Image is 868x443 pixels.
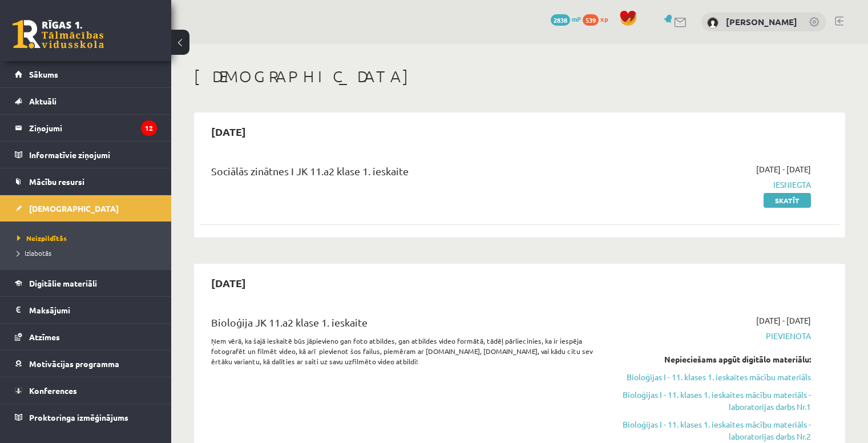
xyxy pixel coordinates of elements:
[726,16,797,27] a: [PERSON_NAME]
[29,297,157,323] legend: Maksājumi
[29,96,56,106] span: Aktuāli
[572,14,581,23] span: mP
[211,163,605,184] div: Sociālās zinātnes I JK 11.a2 klase 1. ieskaite
[17,248,51,257] span: Izlabotās
[200,269,257,296] h2: [DATE]
[29,176,84,187] span: Mācību resursi
[29,115,157,141] legend: Ziņojumi
[623,330,811,342] span: Pievienota
[211,336,605,367] p: Ņem vērā, ka šajā ieskaitē būs jāpievieno gan foto atbildes, gan atbildes video formātā, tādēļ pā...
[29,359,119,369] span: Motivācijas programma
[764,193,811,208] a: Skatīt
[15,351,157,377] a: Motivācijas programma
[15,324,157,350] a: Atzīmes
[15,88,157,114] a: Aktuāli
[15,377,157,404] a: Konferences
[551,14,570,26] span: 2838
[600,14,608,23] span: xp
[29,412,128,422] span: Proktoringa izmēģinājums
[29,385,77,396] span: Konferences
[29,142,157,168] legend: Informatīvie ziņojumi
[15,142,157,168] a: Informatīvie ziņojumi
[623,353,811,365] div: Nepieciešams apgūt digitālo materiālu:
[15,404,157,430] a: Proktoringa izmēģinājums
[29,69,58,79] span: Sākums
[583,14,599,26] span: 539
[29,332,60,342] span: Atzīmes
[623,389,811,413] a: Bioloģijas I - 11. klases 1. ieskaites mācību materiāls - laboratorijas darbs Nr.1
[15,270,157,296] a: Digitālie materiāli
[200,118,257,145] h2: [DATE]
[29,203,119,214] span: [DEMOGRAPHIC_DATA]
[17,248,160,258] a: Izlabotās
[15,115,157,141] a: Ziņojumi12
[15,61,157,87] a: Sākums
[551,14,581,23] a: 2838 mP
[194,67,845,86] h1: [DEMOGRAPHIC_DATA]
[756,315,811,327] span: [DATE] - [DATE]
[15,195,157,221] a: [DEMOGRAPHIC_DATA]
[707,17,718,29] img: Annija Maslovska
[17,233,160,243] a: Neizpildītās
[583,14,613,23] a: 539 xp
[15,168,157,195] a: Mācību resursi
[141,120,157,136] i: 12
[29,278,97,288] span: Digitālie materiāli
[623,371,811,383] a: Bioloģijas I - 11. klases 1. ieskaites mācību materiāls
[211,315,605,336] div: Bioloģija JK 11.a2 klase 1. ieskaite
[13,20,104,49] a: Rīgas 1. Tālmācības vidusskola
[15,297,157,323] a: Maksājumi
[623,418,811,442] a: Bioloģijas I - 11. klases 1. ieskaites mācību materiāls - laboratorijas darbs Nr.2
[623,179,811,191] span: Iesniegta
[17,233,67,243] span: Neizpildītās
[756,163,811,175] span: [DATE] - [DATE]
